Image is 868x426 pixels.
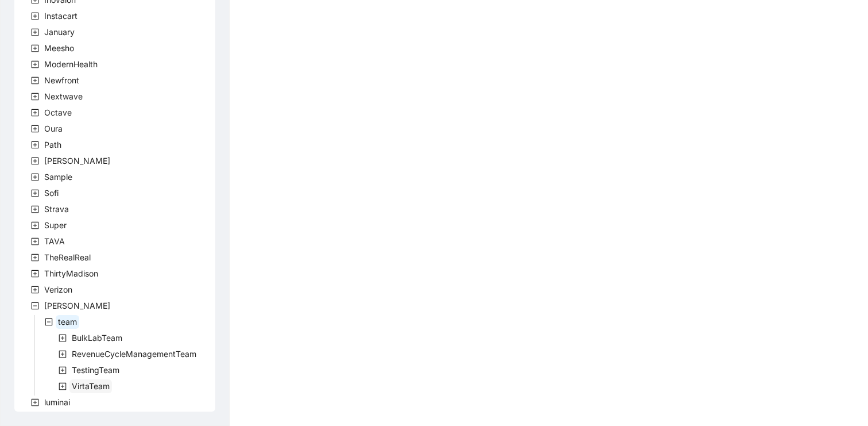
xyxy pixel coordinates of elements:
[44,397,70,407] span: luminai
[42,106,74,120] span: Octave
[72,333,122,343] span: BulkLabTeam
[69,347,199,361] span: RevenueCycleManagementTeam
[42,90,85,103] span: Nextwave
[72,349,196,359] span: RevenueCycleManagementTeam
[44,124,63,133] span: Oura
[31,398,39,406] span: plus-square
[44,172,72,182] span: Sample
[72,365,119,375] span: TestingTeam
[72,381,110,391] span: VirtaTeam
[42,235,67,248] span: TAVA
[44,285,72,294] span: Verizon
[59,334,67,342] span: plus-square
[44,11,77,21] span: Instacart
[42,251,93,264] span: TheRealReal
[31,157,39,165] span: plus-square
[44,59,98,69] span: ModernHealth
[44,43,74,53] span: Meesho
[44,140,61,149] span: Path
[42,202,71,216] span: Strava
[42,9,80,23] span: Instacart
[42,25,77,39] span: January
[42,57,100,71] span: ModernHealth
[44,188,59,198] span: Sofi
[31,302,39,310] span: minus-square
[44,204,69,214] span: Strava
[31,173,39,181] span: plus-square
[58,317,77,327] span: team
[59,366,67,374] span: plus-square
[42,396,72,409] span: luminai
[44,75,79,85] span: Newfront
[31,141,39,149] span: plus-square
[42,283,75,297] span: Verizon
[44,268,98,278] span: ThirtyMadison
[44,156,110,166] span: [PERSON_NAME]
[31,270,39,278] span: plus-square
[44,252,91,262] span: TheRealReal
[31,205,39,213] span: plus-square
[42,186,61,200] span: Sofi
[31,109,39,117] span: plus-square
[31,28,39,36] span: plus-square
[31,60,39,68] span: plus-square
[42,170,75,184] span: Sample
[31,93,39,101] span: plus-square
[44,91,83,101] span: Nextwave
[31,237,39,245] span: plus-square
[31,44,39,52] span: plus-square
[31,76,39,85] span: plus-square
[44,27,75,37] span: January
[31,189,39,197] span: plus-square
[45,318,53,326] span: minus-square
[42,299,113,313] span: Virta
[44,220,67,230] span: Super
[42,41,76,55] span: Meesho
[31,254,39,262] span: plus-square
[59,382,67,390] span: plus-square
[44,301,110,310] span: [PERSON_NAME]
[69,363,122,377] span: TestingTeam
[42,122,65,136] span: Oura
[69,379,112,393] span: VirtaTeam
[42,267,100,281] span: ThirtyMadison
[42,74,82,87] span: Newfront
[31,286,39,294] span: plus-square
[56,315,79,329] span: team
[31,125,39,133] span: plus-square
[42,154,113,168] span: Rothman
[42,138,64,152] span: Path
[44,236,65,246] span: TAVA
[59,350,67,358] span: plus-square
[44,108,72,117] span: Octave
[31,221,39,229] span: plus-square
[69,331,125,345] span: BulkLabTeam
[42,218,69,232] span: Super
[31,12,39,20] span: plus-square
